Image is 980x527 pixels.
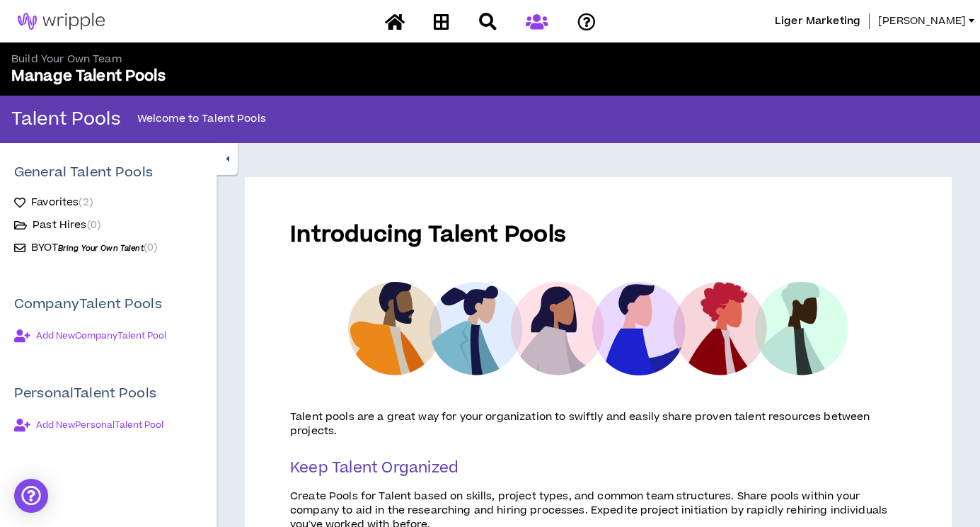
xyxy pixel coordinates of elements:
a: Favorites(2) [14,194,93,211]
p: Talent Pools [11,108,120,131]
p: Company Talent Pools [14,295,202,314]
p: General Talent Pools [14,163,153,183]
span: Add New Company Talent Pool [36,330,166,341]
p: Welcome to Talent Pools [137,111,266,127]
span: Past Hires [33,218,100,232]
span: ( 0 ) [144,240,157,255]
p: Personal Talent Pools [14,384,202,404]
a: Past Hires(0) [14,217,100,234]
span: Liger Marketing [775,13,860,29]
span: ( 0 ) [87,217,100,232]
span: Add New Personal Talent Pool [36,419,163,431]
span: Bring Your Own Talent [58,243,144,254]
div: Open Intercom Messenger [14,479,48,513]
p: Manage Talent Pools [11,67,490,86]
span: BYOT [31,240,144,255]
span: ( 2 ) [79,195,92,210]
span: Favorites [31,195,93,210]
h1: Introducing Talent Pools [290,222,906,248]
a: BYOTBring Your Own Talent(0) [14,239,157,256]
button: Add NewCompanyTalent Pool [14,326,166,346]
p: Build Your Own Team [11,52,490,67]
span: [PERSON_NAME] [878,13,966,29]
button: Add NewPersonalTalent Pool [14,415,163,435]
h3: Keep Talent Organized [290,458,906,478]
p: Talent pools are a great way for your organization to swiftly and easily share proven talent reso... [290,410,906,438]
